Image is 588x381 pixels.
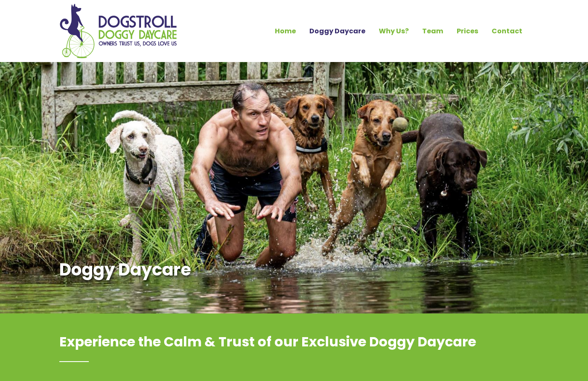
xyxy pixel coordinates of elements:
h2: Experience the Calm & Trust of our Exclusive Doggy Daycare [59,334,529,362]
a: Why Us? [372,24,415,38]
a: Contact [485,24,529,38]
a: Team [415,24,450,38]
a: Doggy Daycare [303,24,372,38]
a: Home [268,24,303,38]
h1: Doggy Daycare [59,259,329,280]
img: Home [59,3,177,59]
a: Prices [450,24,485,38]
